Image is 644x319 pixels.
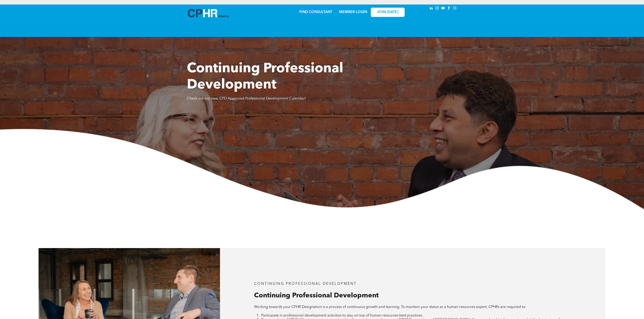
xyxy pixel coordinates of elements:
span: Working towards your CPHR Designation is a process of continuous growth and learning. To maintain... [254,305,526,309]
a: youtube [441,6,446,12]
a: instagram [435,6,440,12]
a: linkedin [429,6,434,12]
img: A blue and white logo for cp alberta [188,9,229,17]
span: CONTINUING PROFESSIONAL DEVELOPMENT [254,282,357,286]
span: Participate in professional development activities to stay on top of human resources best practices. [261,314,423,317]
a: Social network [452,6,457,12]
a: FIND CONSULTANT [299,10,332,14]
a: facebook [447,6,451,12]
span: Continuing Professional Development [254,292,379,299]
span: JOIN [DATE] [377,10,398,14]
a: JOIN [DATE] [371,8,405,17]
span: Check out our new, CPD Approved Professional Development Calendar! [187,97,306,100]
span: Continuing Professional Development [187,62,343,92]
a: MEMBER LOGIN [339,10,367,14]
